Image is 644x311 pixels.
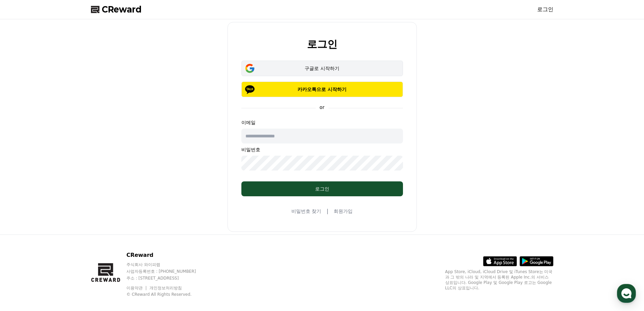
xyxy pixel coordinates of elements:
[45,215,87,231] a: 대화
[102,4,142,15] span: CReward
[251,65,393,72] div: 구글로 시작하기
[307,39,337,50] h2: 로그인
[255,185,389,192] div: 로그인
[126,251,209,259] p: CReward
[241,61,403,76] button: 구글로 시작하기
[241,82,403,97] button: 카카오톡으로 시작하기
[21,225,25,230] span: 홈
[126,286,148,290] a: 이용약관
[251,86,393,93] p: 카카오톡으로 시작하기
[149,286,182,290] a: 개인정보처리방침
[241,119,403,126] p: 이메일
[126,275,209,281] p: 주소 : [STREET_ADDRESS]
[91,4,142,15] a: CReward
[291,208,321,215] a: 비밀번호 찾기
[334,208,353,215] a: 회원가입
[241,146,403,153] p: 비밀번호
[537,5,553,14] a: 로그인
[241,181,403,196] button: 로그인
[315,104,328,111] p: or
[2,215,45,231] a: 홈
[126,262,209,267] p: 주식회사 와이피랩
[126,292,209,297] p: © CReward All Rights Reserved.
[104,225,113,230] span: 설정
[87,215,130,231] a: 설정
[62,225,70,230] span: 대화
[126,269,209,274] p: 사업자등록번호 : [PHONE_NUMBER]
[445,269,553,291] p: App Store, iCloud, iCloud Drive 및 iTunes Store는 미국과 그 밖의 나라 및 지역에서 등록된 Apple Inc.의 서비스 상표입니다. Goo...
[327,207,328,215] span: |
